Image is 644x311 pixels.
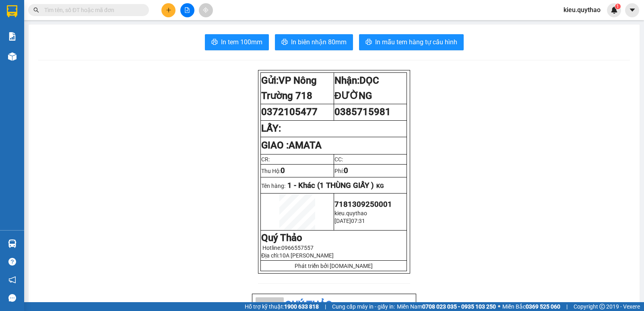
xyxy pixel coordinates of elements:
[166,7,171,13] span: plus
[261,123,281,134] strong: LẤY:
[376,183,384,189] span: KG
[261,106,318,117] span: 0372105477
[611,6,618,14] img: icon-new-feature
[203,7,208,13] span: aim
[616,4,619,9] span: 1
[261,261,407,271] td: Phát triển bởi [DOMAIN_NAME]
[261,75,317,101] span: VP Nông Trường 718
[289,140,322,151] span: AMATA
[375,37,457,47] span: In mẫu tem hàng tự cấu hình
[351,218,365,224] span: 07:31
[629,6,636,14] span: caret-down
[325,302,326,311] span: |
[359,34,464,50] button: printerIn mẫu tem hàng tự cấu hình
[261,252,334,259] span: Địa chỉ:
[261,164,334,177] td: Thu Hộ:
[566,302,568,311] span: |
[334,200,392,209] span: 7181309250001
[221,37,262,47] span: In tem 100mm
[498,305,500,308] span: ⚪️
[261,75,317,101] strong: Gửi:
[44,6,139,14] input: Tìm tên, số ĐT hoặc mã đơn
[8,294,16,302] span: message
[625,3,639,17] button: caret-down
[161,3,175,17] button: plus
[334,154,407,164] td: CC:
[261,154,334,164] td: CR:
[397,302,496,311] span: Miền Nam
[334,218,351,224] span: [DATE]
[184,7,190,13] span: file-add
[334,164,407,177] td: Phí:
[7,5,17,17] img: logo-vxr
[281,245,314,251] span: 0966557557
[281,166,285,175] span: 0
[33,7,39,13] span: search
[365,39,372,46] span: printer
[281,39,288,46] span: printer
[211,39,218,46] span: printer
[599,304,605,309] span: copyright
[262,245,314,251] span: Hotline:
[275,34,353,50] button: printerIn biên nhận 80mm
[8,52,17,61] img: warehouse-icon
[245,302,319,311] span: Hỗ trợ kỹ thuật:
[291,37,347,47] span: In biên nhận 80mm
[334,210,367,216] span: kieu.quythao
[261,181,406,190] p: Tên hàng:
[287,181,374,190] span: 1 - Khác (1 THÙNG GIẤY )
[502,302,560,311] span: Miền Bắc
[261,232,302,243] strong: Quý Thảo
[261,140,322,151] strong: GIAO :
[557,5,607,15] span: kieu.quythao
[8,32,17,41] img: solution-icon
[205,34,269,50] button: printerIn tem 100mm
[8,258,16,266] span: question-circle
[334,75,379,101] span: DỌC ĐƯỜNG
[332,302,395,311] span: Cung cấp máy in - giấy in:
[344,166,348,175] span: 0
[8,276,16,284] span: notification
[526,303,560,310] strong: 0369 525 060
[279,252,334,259] span: 10A [PERSON_NAME]
[199,3,213,17] button: aim
[180,3,194,17] button: file-add
[8,239,17,248] img: warehouse-icon
[334,106,391,117] span: 0385715981
[615,4,621,9] sup: 1
[422,303,496,310] strong: 0708 023 035 - 0935 103 250
[284,303,319,310] strong: 1900 633 818
[334,75,379,101] strong: Nhận:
